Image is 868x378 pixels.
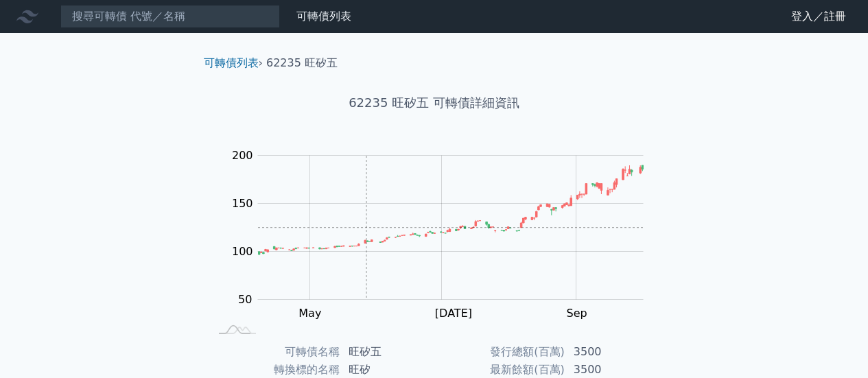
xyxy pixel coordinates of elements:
[780,5,857,27] a: 登入／註冊
[266,55,338,71] li: 62235 旺矽五
[204,55,263,71] li: ›
[224,149,664,348] g: Chart
[258,165,643,255] g: Series
[232,149,253,162] tspan: 200
[565,343,659,361] td: 3500
[204,56,259,69] a: 可轉債列表
[60,5,280,28] input: 搜尋可轉債 代號／名稱
[209,343,340,361] td: 可轉債名稱
[238,293,252,306] tspan: 50
[435,307,472,320] tspan: [DATE]
[566,307,587,320] tspan: Sep
[296,10,351,23] a: 可轉債列表
[340,343,434,361] td: 旺矽五
[232,197,253,210] tspan: 150
[434,343,565,361] td: 發行總額(百萬)
[193,93,676,113] h1: 62235 旺矽五 可轉債詳細資訊
[232,245,253,258] tspan: 100
[298,307,321,320] tspan: May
